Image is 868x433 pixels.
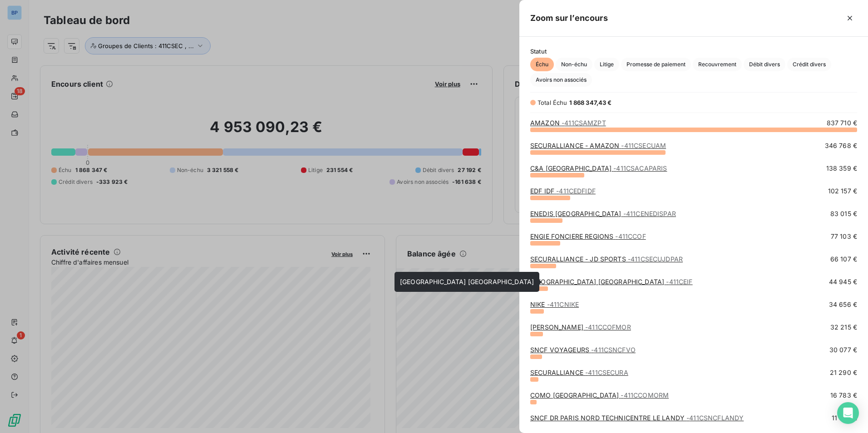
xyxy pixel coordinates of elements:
[547,300,579,308] span: - 411CNIKE
[530,210,676,217] a: ENEDIS [GEOGRAPHIC_DATA]
[530,300,579,308] a: NIKE
[530,119,606,127] a: AMAZON
[628,255,683,263] span: - 411CSECUJDPAR
[787,58,831,71] button: Crédit divers
[530,278,693,285] a: [GEOGRAPHIC_DATA] [GEOGRAPHIC_DATA]
[594,58,619,71] button: Litige
[831,232,857,241] span: 77 103 €
[830,391,857,400] span: 16 783 €
[829,345,857,354] span: 30 077 €
[530,391,669,399] a: COMO [GEOGRAPHIC_DATA]
[519,118,868,422] div: grid
[585,323,631,331] span: - 411CCOFMOR
[693,58,742,71] button: Recouvrement
[829,277,857,286] span: 44 945 €
[530,142,666,149] a: SECURALLIANCE - AMAZON
[538,99,567,106] span: Total Échu
[825,141,857,150] span: 346 768 €
[828,187,857,196] span: 102 157 €
[562,119,606,127] span: - 411CSAMZPT
[530,58,554,71] button: Échu
[666,278,692,285] span: - 411CEIF
[621,58,691,71] button: Promesse de paiement
[830,368,857,377] span: 21 290 €
[530,346,636,354] a: SNCF VOYAGEURS
[400,278,534,285] span: [GEOGRAPHIC_DATA] [GEOGRAPHIC_DATA]
[585,369,628,376] span: - 411CSECURA
[530,414,744,422] a: SNCF DR PARIS NORD TECHNICENTRE LE LANDY
[530,255,683,263] a: SECURALLIANCE - JD SPORTS
[837,402,859,424] div: Open Intercom Messenger
[530,369,628,376] a: SECURALLIANCE
[827,118,857,128] span: 837 710 €
[530,164,667,172] a: C&A [GEOGRAPHIC_DATA]
[832,413,857,423] span: 11 564 €
[530,323,631,331] a: [PERSON_NAME]
[621,142,666,149] span: - 411CSECUAM
[530,73,592,87] button: Avoirs non associés
[530,187,596,195] a: EDF IDF
[830,255,857,264] span: 66 107 €
[623,210,676,217] span: - 411CENEDISPAR
[530,48,857,55] span: Statut
[830,209,857,218] span: 83 015 €
[530,12,608,25] h5: Zoom sur l’encours
[530,232,646,240] a: ENGIE FONCIERE REGIONS
[591,346,636,354] span: - 411CSNCFVO
[556,58,592,71] button: Non-échu
[744,58,785,71] button: Débit divers
[556,187,596,195] span: - 411CEDFIDF
[613,164,667,172] span: - 411CSACAPARIS
[826,164,857,173] span: 138 359 €
[829,300,857,309] span: 34 656 €
[615,232,646,240] span: - 411CCOF
[569,99,612,106] span: 1 868 347,43 €
[830,323,857,332] span: 32 215 €
[621,391,669,399] span: - 411CCOMORM
[686,414,744,422] span: - 411CSNCFLANDY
